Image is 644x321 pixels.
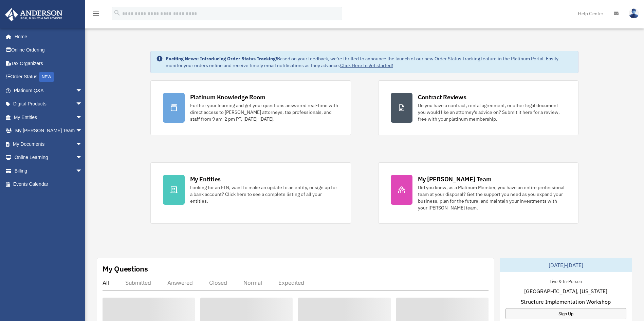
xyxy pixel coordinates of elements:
[150,162,351,224] a: My Entities Looking for an EIN, want to make an update to an entity, or sign up for a bank accoun...
[524,287,607,295] span: [GEOGRAPHIC_DATA], [US_STATE]
[166,55,573,69] div: Based on your feedback, we're thrilled to announce the launch of our new Order Status Tracking fe...
[190,184,338,204] div: Looking for an EIN, want to make an update to an entity, or sign up for a bank account? Click her...
[3,8,65,21] img: Anderson Advisors Platinum Portal
[76,137,89,151] span: arrow_drop_down
[5,124,93,138] a: My [PERSON_NAME] Teamarrow_drop_down
[418,175,492,183] div: My [PERSON_NAME] Team
[190,175,221,183] div: My Entities
[209,279,227,286] div: Closed
[76,164,89,178] span: arrow_drop_down
[5,164,93,178] a: Billingarrow_drop_down
[190,102,338,122] div: Further your learning and get your questions answered real-time with direct access to [PERSON_NAM...
[505,308,626,319] a: Sign Up
[5,57,93,70] a: Tax Organizers
[544,277,587,284] div: Live & In-Person
[92,9,100,18] i: menu
[5,70,93,84] a: Order StatusNEW
[103,264,148,274] div: My Questions
[76,124,89,138] span: arrow_drop_down
[76,97,89,111] span: arrow_drop_down
[190,93,265,101] div: Platinum Knowledge Room
[76,151,89,165] span: arrow_drop_down
[125,279,151,286] div: Submitted
[378,80,579,135] a: Contract Reviews Do you have a contract, rental agreement, or other legal document you would like...
[103,279,109,286] div: All
[76,111,89,124] span: arrow_drop_down
[150,80,351,135] a: Platinum Knowledge Room Further your learning and get your questions answered real-time with dire...
[418,102,566,122] div: Do you have a contract, rental agreement, or other legal document you would like an attorney's ad...
[243,279,262,286] div: Normal
[340,62,393,68] a: Click Here to get started!
[5,137,93,151] a: My Documentsarrow_drop_down
[167,279,193,286] div: Answered
[76,84,89,98] span: arrow_drop_down
[5,84,93,97] a: Platinum Q&Aarrow_drop_down
[5,151,93,164] a: Online Learningarrow_drop_down
[521,298,611,306] span: Structure Implementation Workshop
[378,162,579,224] a: My [PERSON_NAME] Team Did you know, as a Platinum Member, you have an entire professional team at...
[5,178,93,191] a: Events Calendar
[500,258,632,272] div: [DATE]-[DATE]
[5,30,89,43] a: Home
[5,97,93,111] a: Digital Productsarrow_drop_down
[166,56,277,62] strong: Exciting News: Introducing Order Status Tracking!
[629,8,639,18] img: User Pic
[418,93,466,101] div: Contract Reviews
[39,72,54,82] div: NEW
[278,279,304,286] div: Expedited
[92,12,100,18] a: menu
[113,9,121,17] i: search
[5,43,93,57] a: Online Ordering
[5,111,93,124] a: My Entitiesarrow_drop_down
[418,184,566,211] div: Did you know, as a Platinum Member, you have an entire professional team at your disposal? Get th...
